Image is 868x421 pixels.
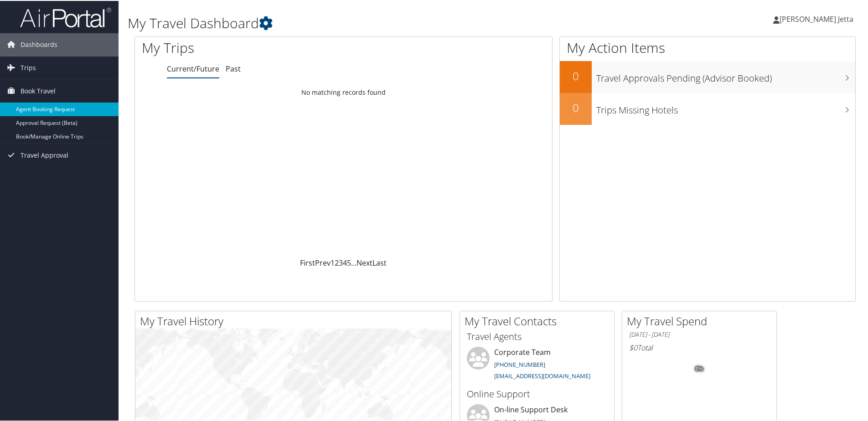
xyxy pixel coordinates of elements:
a: 3 [339,257,343,267]
span: … [351,257,356,267]
li: Corporate Team [462,346,612,383]
span: [PERSON_NAME] Jetta [780,13,853,23]
h3: Online Support [467,387,607,400]
a: Prev [315,257,331,267]
h2: 0 [560,99,592,115]
h1: My Action Items [560,37,855,56]
h1: My Travel Dashboard [128,13,618,32]
a: 5 [347,257,351,267]
a: 2 [335,257,339,267]
a: [PHONE_NUMBER] [494,359,545,368]
a: Past [226,63,241,73]
a: Current/Future [167,63,219,73]
h3: Trips Missing Hotels [596,98,855,116]
h1: My Trips [142,37,372,56]
a: 0Trips Missing Hotels [560,92,855,124]
a: Last [372,257,387,267]
a: 4 [343,257,347,267]
h2: My Travel Contacts [465,313,614,328]
span: $0 [629,342,637,352]
tspan: 0% [696,365,703,371]
td: No matching records found [135,83,552,100]
img: airportal-logo.png [20,6,111,27]
a: [EMAIL_ADDRESS][DOMAIN_NAME] [494,371,590,379]
a: [PERSON_NAME] Jetta [773,5,863,32]
a: 0Travel Approvals Pending (Advisor Booked) [560,60,855,92]
h3: Travel Agents [467,329,607,342]
span: Travel Approval [21,143,68,166]
a: Next [356,257,372,267]
span: Trips [21,56,36,78]
h2: 0 [560,67,592,83]
span: Dashboards [21,32,57,55]
h6: [DATE] - [DATE] [629,329,770,338]
h3: Travel Approvals Pending (Advisor Booked) [596,67,855,84]
h2: My Travel Spend [627,313,776,328]
h2: My Travel History [140,313,451,328]
span: Book Travel [21,79,56,102]
h6: Total [629,342,770,352]
a: 1 [331,257,335,267]
a: First [300,257,315,267]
